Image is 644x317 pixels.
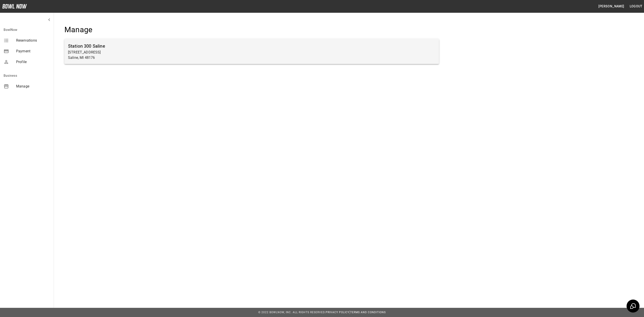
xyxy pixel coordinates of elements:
[2,4,27,9] img: logo
[16,84,50,89] span: Manage
[68,50,435,55] p: [STREET_ADDRESS]
[628,2,644,11] button: Logout
[16,59,50,65] span: Profile
[350,311,386,314] a: Terms and Conditions
[258,311,326,314] span: © 2022 BowlNow, Inc. All Rights Reserved.
[68,55,435,60] p: Saline, MI 48176
[16,49,50,54] span: Payment
[597,2,626,11] button: [PERSON_NAME]
[64,25,439,34] h4: Manage
[16,38,50,43] span: Reservations
[68,43,435,50] h6: Station 300 Saline
[326,311,349,314] a: Privacy Policy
